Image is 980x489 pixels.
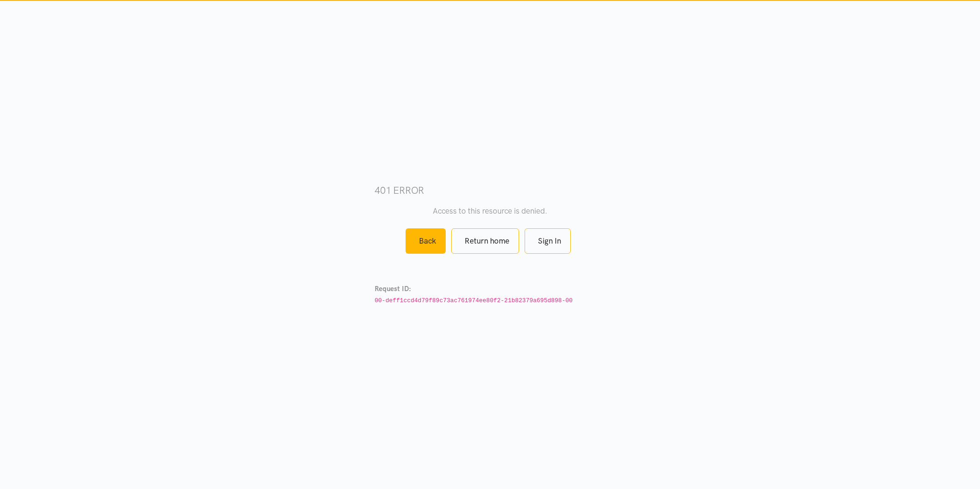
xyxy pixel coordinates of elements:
code: 00-deff1ccd4d79f89c73ac761974ee80f2-21b82379a695d898-00 [375,297,573,304]
a: Sign In [525,228,571,254]
strong: Request ID: [375,285,411,293]
a: Return home [451,228,519,254]
a: Back [406,228,446,254]
h3: 401 error [375,184,605,197]
p: Access to this resource is denied. [375,205,605,217]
